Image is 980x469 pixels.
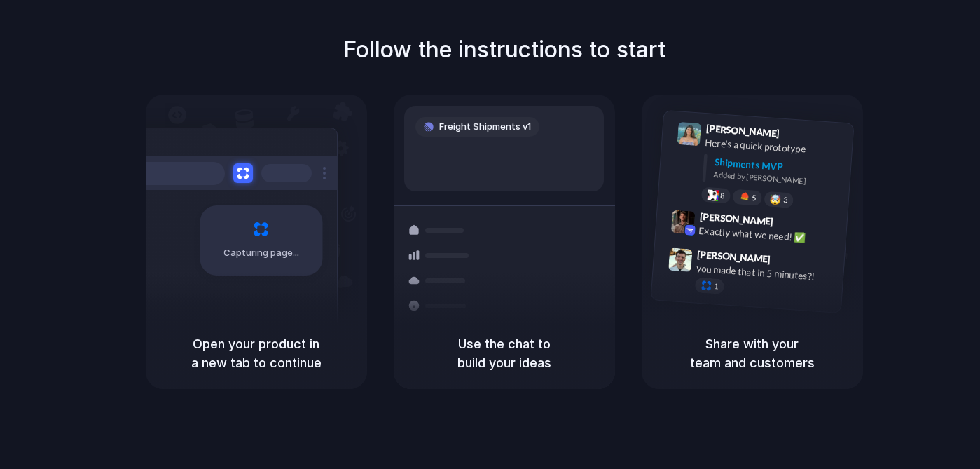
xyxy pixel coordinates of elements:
div: 🤯 [769,194,781,205]
h5: Share with your team and customers [658,334,846,372]
span: Freight Shipments v1 [439,120,531,134]
span: 8 [719,192,724,200]
div: Here's a quick prototype [704,135,844,159]
span: 9:47 AM [775,253,803,270]
span: 9:41 AM [783,128,812,144]
h1: Follow the instructions to start [343,33,665,67]
h5: Open your product in a new tab to continue [163,334,350,372]
div: Exactly what we need! ✅ [698,223,838,247]
span: [PERSON_NAME] [699,209,773,229]
span: [PERSON_NAME] [696,247,771,267]
span: 1 [713,283,718,290]
span: 5 [751,194,756,202]
span: 9:42 AM [777,215,806,232]
div: Shipments MVP [714,155,843,178]
div: you made that in 5 minutes?! [696,261,836,285]
h5: Use the chat to build your ideas [410,334,598,372]
div: Added by [PERSON_NAME] [713,169,842,189]
span: [PERSON_NAME] [705,121,780,141]
span: 3 [782,196,787,204]
span: Capturing page [223,246,301,260]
